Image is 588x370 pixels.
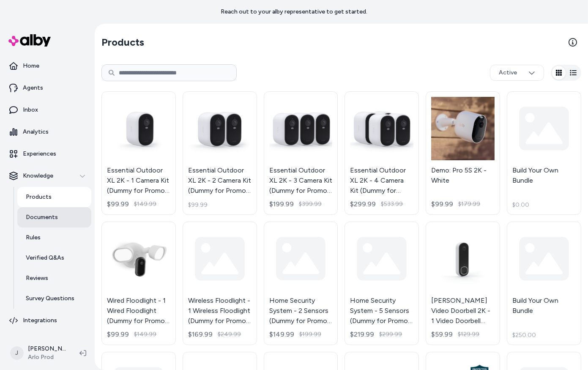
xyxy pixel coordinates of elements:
button: Knowledge [3,166,91,186]
a: Home [3,56,91,76]
a: Arlo Video Doorbell 2K - 1 Video Doorbell (Dummy for Promo Page)[PERSON_NAME] Video Doorbell 2K -... [426,222,500,345]
a: Build Your Own Bundle$250.00 [507,222,581,345]
a: Survey Questions [17,288,91,309]
a: Rules [17,227,91,248]
a: Experiences [3,144,91,164]
p: [PERSON_NAME] [28,345,66,353]
a: Demo: Pro 5S 2K - WhiteDemo: Pro 5S 2K - White$99.99$179.99 [426,91,500,215]
p: Reviews [26,274,48,282]
p: Reach out to your alby representative to get started. [221,8,367,16]
p: Survey Questions [26,294,74,303]
p: Knowledge [23,172,53,180]
p: Rules [26,233,41,242]
a: Reviews [17,268,91,288]
h2: Products [101,36,144,49]
a: Agents [3,78,91,98]
p: Integrations [23,316,57,325]
a: Verified Q&As [17,248,91,268]
span: J [10,346,24,360]
button: J[PERSON_NAME]Arlo Prod [5,340,73,367]
a: Essential Outdoor XL 2K - 3 Camera Kit (Dummy for Promo Page)Essential Outdoor XL 2K - 3 Camera K... [264,91,338,215]
span: Arlo Prod [28,353,66,362]
a: Essential Outdoor XL 2K - 1 Camera Kit (Dummy for Promo Page)Essential Outdoor XL 2K - 1 Camera K... [101,91,176,215]
a: Products [17,187,91,207]
a: Integrations [3,310,91,331]
p: Home [23,62,39,70]
p: Documents [26,213,58,222]
a: Home Security System - 2 Sensors (Dummy for Promo Page)$149.99$199.99 [264,222,338,345]
a: Essential Outdoor XL 2K - 4 Camera Kit (Dummy for Promo Page)Essential Outdoor XL 2K - 4 Camera K... [345,91,419,215]
p: Inbox [23,106,38,114]
a: Essential Outdoor XL 2K - 2 Camera Kit (Dummy for Promo Page)Essential Outdoor XL 2K - 2 Camera K... [183,91,257,215]
p: Agents [23,84,43,92]
a: Documents [17,207,91,227]
a: Build Your Own Bundle$0.00 [507,91,581,215]
p: Verified Q&As [26,254,64,262]
a: Wired Floodlight - 1 Wired Floodlight (Dummy for Promo Page) - WhiteWired Floodlight - 1 Wired Fl... [101,222,176,345]
p: Products [26,193,52,201]
img: alby Logo [8,34,51,47]
a: Inbox [3,100,91,120]
a: Home Security System - 5 Sensors (Dummy for Promo Page)$219.99$299.99 [345,222,419,345]
p: Analytics [23,128,49,136]
button: Active [490,65,544,81]
p: Experiences [23,150,56,158]
a: Analytics [3,122,91,142]
a: Wireless Floodlight - 1 Wireless Floodlight (Dummy for Promo Page) - White$169.99$249.99 [183,222,257,345]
